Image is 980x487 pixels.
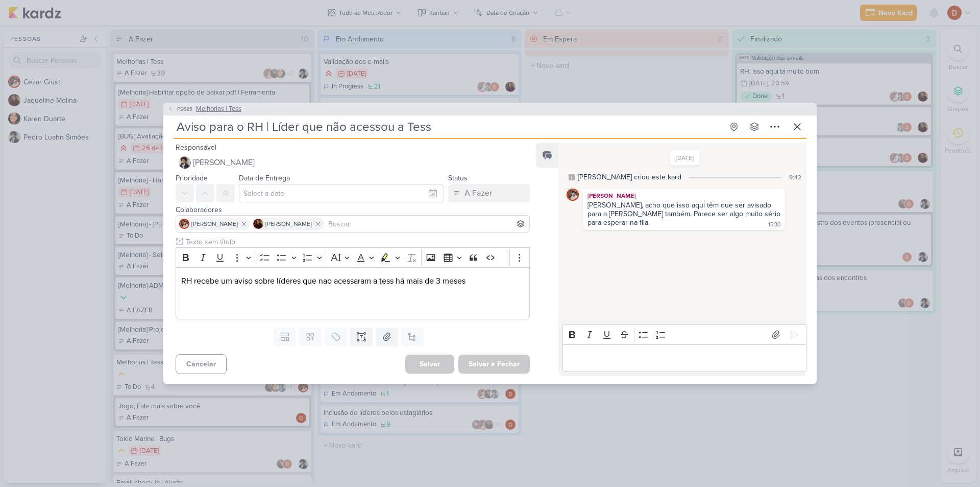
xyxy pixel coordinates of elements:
[184,237,530,247] input: Texto sem título
[196,104,241,114] span: Melhorias | Tess
[578,172,681,182] div: [PERSON_NAME] criou este kard
[167,104,241,114] button: PS685 Melhorias | Tess
[176,143,216,152] label: Responsável
[585,191,783,201] div: [PERSON_NAME]
[464,187,492,199] div: A Fazer
[176,267,530,320] div: Editor editing area: main
[326,218,527,230] input: Buscar
[181,275,524,287] p: RH recebe um aviso sobre líderes que nao acessaram a tess há mais de 3 meses
[239,174,290,182] label: Data de Entrega
[562,324,806,344] div: Editor toolbar
[239,184,444,202] input: Select a date
[567,189,579,201] img: Cezar Giusti
[176,153,530,172] button: [PERSON_NAME]
[176,247,530,267] div: Editor toolbar
[176,174,208,182] label: Prioridade
[789,173,801,182] div: 9:42
[176,354,227,374] button: Cancelar
[176,204,530,215] div: Colaboradores
[191,219,238,228] span: [PERSON_NAME]
[448,184,530,202] button: A Fazer
[253,219,263,229] img: Jaqueline Molina
[174,118,723,136] input: Kard Sem Título
[179,156,191,169] img: Pedro Luahn Simões
[562,344,806,373] div: Editor editing area: main
[176,105,194,113] span: PS685
[587,201,782,227] div: [PERSON_NAME], acho que isso aqui têm que ser avisado para a [PERSON_NAME] também. Parece ser alg...
[768,221,781,229] div: 15:30
[193,156,255,169] span: [PERSON_NAME]
[265,219,312,228] span: [PERSON_NAME]
[179,219,189,229] img: Cezar Giusti
[448,174,468,182] label: Status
